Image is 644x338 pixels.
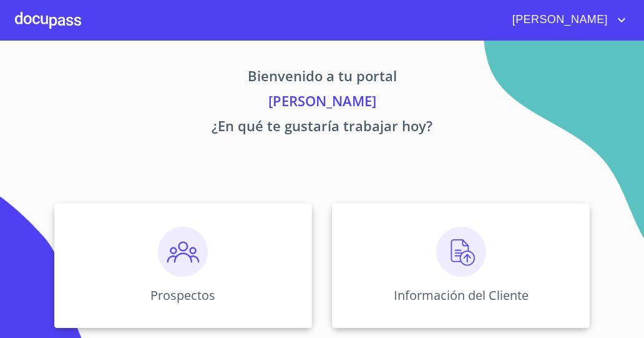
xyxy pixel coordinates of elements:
span: [PERSON_NAME] [503,10,614,30]
button: account of current user [503,10,629,30]
img: prospectos.png [158,227,208,277]
p: ¿En qué te gustaría trabajar hoy? [15,116,629,141]
p: [PERSON_NAME] [15,91,629,116]
img: carga.png [436,227,486,277]
p: Bienvenido a tu portal [15,66,629,91]
p: Información del Cliente [394,287,529,304]
p: Prospectos [150,287,215,304]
